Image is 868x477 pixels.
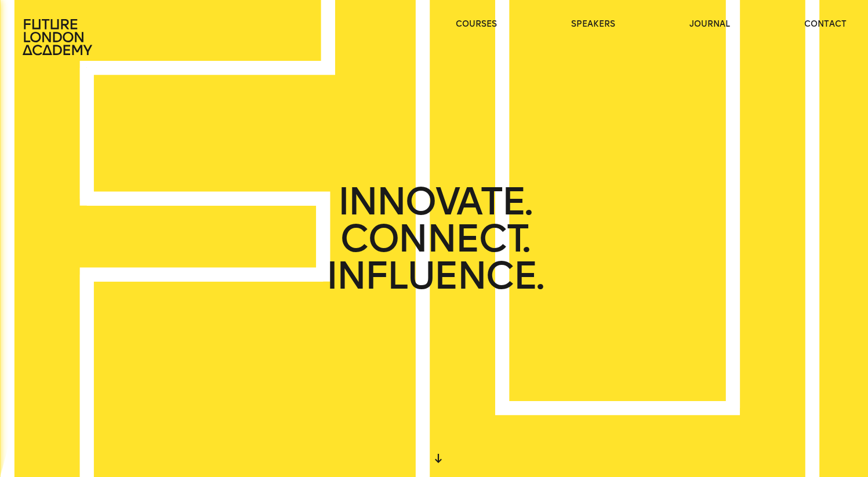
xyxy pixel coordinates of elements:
[689,19,730,30] a: journal
[326,257,542,294] span: INFLUENCE.
[338,183,530,220] span: INNOVATE.
[804,19,847,30] a: contact
[571,19,615,30] a: speakers
[340,220,528,257] span: CONNECT.
[456,19,497,30] a: courses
